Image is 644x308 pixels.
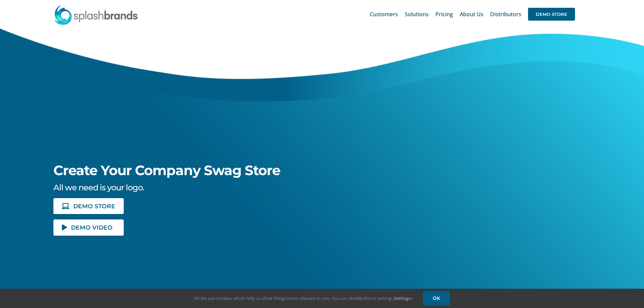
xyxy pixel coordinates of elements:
[53,162,280,179] span: Create Your Company Swag Store
[53,183,144,192] span: All we need is your logo.
[370,3,398,25] a: Customers
[370,11,398,17] span: Customers
[73,203,115,209] span: DEMO STORE
[460,11,483,17] span: About Us
[54,5,138,25] img: SplashBrands.com Logo
[490,3,521,25] a: Distributors
[435,3,453,25] a: Pricing
[528,3,575,25] a: DEMO STORE
[71,224,113,230] span: DEMO VIDEO
[394,295,413,301] a: Settings
[528,8,575,21] span: DEMO STORE
[490,11,521,17] span: Distributors
[423,291,450,306] a: OK
[405,11,429,17] span: Solutions
[53,198,124,214] a: DEMO STORE
[435,11,453,17] span: Pricing
[370,3,575,25] nav: Main Menu
[194,295,413,301] span: Hi! We use cookies, which help us show things more relevant to you. You can disable this in setti...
